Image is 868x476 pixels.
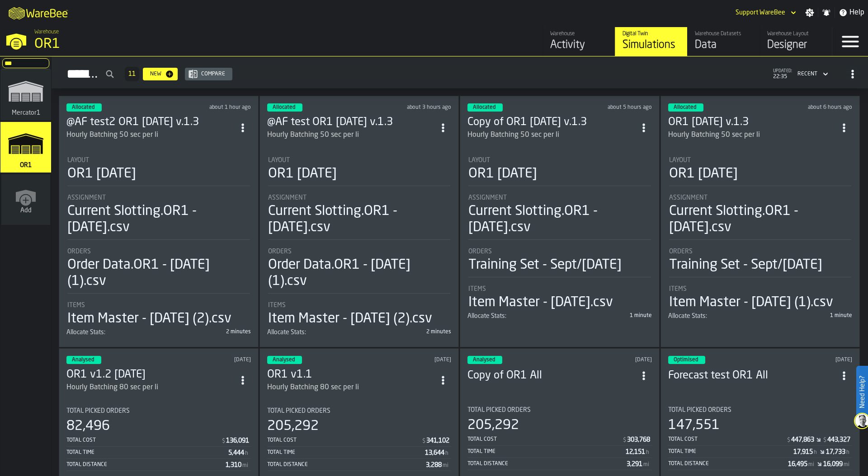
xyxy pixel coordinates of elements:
div: OR1 [DATE] [67,166,136,182]
div: Item Master - [DATE] (2).csv [67,311,231,327]
div: Stat Value [627,436,650,443]
div: Title [669,157,852,164]
div: DropdownMenuValue-Support WareBee [732,7,798,18]
span: Assignment [669,194,708,201]
label: button-toggle-Menu [832,27,868,56]
label: button-toggle-Notifications [818,8,835,17]
div: stat-Assignment [67,194,250,240]
span: 22:35 [773,74,792,80]
div: New [146,71,165,77]
div: stat-Allocate Stats: [668,313,853,323]
div: 205,292 [267,418,319,434]
div: Title [267,329,358,336]
div: Title [468,194,651,201]
div: Title [67,248,250,255]
div: Updated: 14/10/2025, 21:19:33 Created: 14/10/2025, 20:21:21 [177,357,250,363]
div: stat-Assignment [268,194,451,240]
div: Title [66,329,157,336]
div: Activity [550,38,608,52]
div: 1 minute [762,313,852,319]
span: h [814,449,817,456]
div: stat-Total Picked Orders [668,406,853,470]
span: Total Picked Orders [467,406,531,414]
div: OR1 v1.2 Sept/25 [66,368,235,382]
div: Title [467,406,652,414]
div: stat-Layout [268,157,451,186]
h3: Forecast test OR1 All [668,369,836,383]
div: Title [468,285,651,293]
div: stat-Total Picked Orders [66,407,251,471]
a: link-to-/wh/i/02d92962-0f11-4133-9763-7cb092bceeef/simulations [615,27,687,56]
div: OR1 Sept/25 v.1.3 [668,115,836,130]
div: Current Slotting.OR1 - [DATE].csv [67,203,250,236]
span: Assignment [468,194,507,201]
div: Total Time [267,449,425,456]
span: Total Picked Orders [668,406,731,414]
span: $ [823,437,826,443]
div: Data [695,38,752,52]
div: Title [268,248,451,255]
div: Total Cost [66,437,221,443]
div: Title [669,285,852,293]
div: Total Time [668,448,794,455]
div: OR1 [DATE] [268,166,337,182]
div: stat-Layout [669,157,852,186]
h3: @AF test2 OR1 [DATE] v.1.3 [66,115,235,130]
div: status-3 2 [467,356,502,364]
div: Title [467,313,558,320]
span: h [245,450,248,457]
div: Total Cost [467,436,622,443]
span: Optimised [674,357,698,363]
div: @AF test OR1 Sept/25 v.1.3 [267,115,435,130]
div: Title [468,157,651,164]
div: Title [669,248,852,255]
div: Total Time [467,448,626,455]
div: 147,551 [668,417,720,434]
div: Total Distance [267,462,426,468]
div: Current Slotting.OR1 - [DATE].csv [468,203,651,236]
div: Stat Value [425,449,444,457]
div: Hourly Batching 50 sec per li [267,130,359,140]
div: 82,496 [66,418,110,434]
span: mi [844,462,849,468]
label: button-toggle-Settings [802,8,818,17]
div: Order Data.OR1 - [DATE] (1).csv [67,257,250,289]
div: Simulations [623,38,680,52]
div: stat-Allocate Stats: [267,329,452,340]
h3: OR1 v1.1 [267,368,435,382]
div: Title [267,407,452,415]
div: Title [668,406,853,414]
div: stat-Items [669,285,852,311]
div: Current Slotting.OR1 - [DATE].csv [268,203,451,236]
span: Layout [468,157,490,164]
div: status-3 2 [66,356,101,364]
div: Total Time [66,449,228,456]
div: Title [268,194,451,201]
div: status-3 2 [467,103,503,112]
h3: Copy of OR1 All [467,369,636,383]
div: Title [67,157,250,164]
div: Stat Value [226,437,249,444]
div: DropdownMenuValue-4 [794,69,830,79]
div: Item Master - [DATE] (2).csv [268,311,432,327]
div: Stat Value [426,437,449,444]
div: OR1 [DATE] [468,166,537,182]
div: DropdownMenuValue-Support WareBee [736,9,785,16]
div: Stat Value [228,449,244,457]
span: Items [669,285,687,293]
span: Allocated [473,105,495,110]
span: OR1 [18,162,33,169]
span: Orders [67,248,91,255]
div: status-3 2 [267,356,302,364]
div: Warehouse Datasets [695,31,752,37]
div: stat-Assignment [468,194,651,240]
span: Assignment [67,194,106,201]
div: Title [66,407,251,415]
span: Allocated [674,105,696,110]
div: Title [668,313,759,320]
a: link-to-/wh/new [1,174,50,227]
div: Title [67,194,250,201]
